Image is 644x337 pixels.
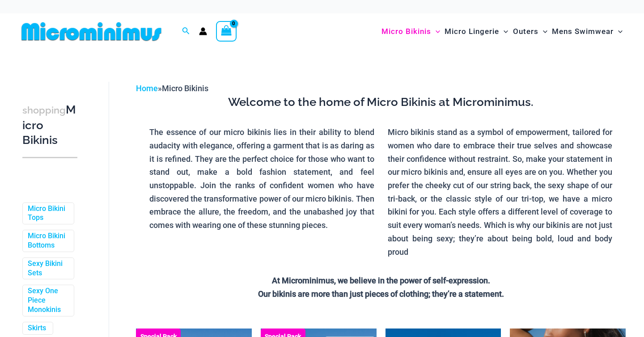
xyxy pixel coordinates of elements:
[143,95,619,110] h3: Welcome to the home of Micro Bikinis at Microminimus.
[149,126,374,232] p: The essence of our micro bikinis lies in their ability to blend audacity with elegance, offering ...
[499,20,508,43] span: Menu Toggle
[445,20,499,43] span: Micro Lingerie
[28,286,67,314] a: Sexy One Piece Monokinis
[162,84,208,93] span: Micro Bikinis
[431,20,440,43] span: Menu Toggle
[18,21,165,42] img: MM SHOP LOGO FLAT
[28,324,46,333] a: Skirts
[216,21,237,42] a: View Shopping Cart, empty
[28,232,67,250] a: Micro Bikini Bottoms
[381,20,431,43] span: Micro Bikinis
[136,84,158,93] a: Home
[388,126,613,258] p: Micro bikinis stand as a symbol of empowerment, tailored for women who dare to embrace their true...
[378,17,626,46] nav: Site Navigation
[538,20,547,43] span: Menu Toggle
[28,204,67,223] a: Micro Bikini Tops
[22,102,77,148] h3: Micro Bikinis
[511,18,550,45] a: OutersMenu ToggleMenu Toggle
[379,18,442,45] a: Micro BikinisMenu ToggleMenu Toggle
[272,276,490,285] strong: At Microminimus, we believe in the power of self-expression.
[182,26,190,37] a: Search icon link
[442,18,510,45] a: Micro LingerieMenu ToggleMenu Toggle
[614,20,623,43] span: Menu Toggle
[28,259,67,278] a: Sexy Bikini Sets
[258,289,504,299] strong: Our bikinis are more than just pieces of clothing; they’re a statement.
[552,20,614,43] span: Mens Swimwear
[136,84,208,93] span: »
[550,18,625,45] a: Mens SwimwearMenu ToggleMenu Toggle
[199,27,207,35] a: Account icon link
[22,105,66,116] span: shopping
[513,20,538,43] span: Outers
